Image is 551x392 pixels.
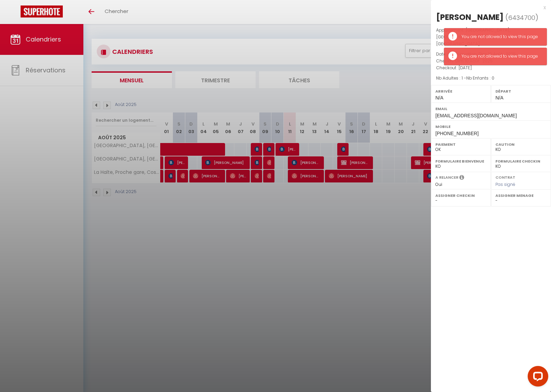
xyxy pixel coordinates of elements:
[459,175,464,182] i: Sélectionner OUI si vous souhaiter envoyer les séquences de messages post-checkout
[435,141,486,148] label: Paiement
[435,113,517,118] span: [EMAIL_ADDRESS][DOMAIN_NAME]
[508,13,535,22] span: 6434700
[436,75,494,81] span: Nb Adultes : 1 -
[436,27,546,47] p: Appartement :
[495,192,547,199] label: Assigner Menage
[495,95,503,100] span: N/A
[435,131,479,136] span: [PHONE_NUMBER]
[505,13,538,22] span: ( )
[495,175,515,179] label: Contrat
[495,158,547,165] label: Formulaire Checkin
[466,75,494,81] span: Nb Enfants : 0
[435,123,547,130] label: Mobile
[435,88,486,95] label: Arrivée
[431,3,546,12] div: x
[435,105,547,112] label: Email
[458,65,472,71] span: [DATE]
[495,141,547,148] label: Caution
[436,51,546,58] p: Date de réservation :
[435,158,486,165] label: Formulaire Bienvenue
[436,27,526,47] span: [GEOGRAPHIC_DATA], [GEOGRAPHIC_DATA], [GEOGRAPHIC_DATA], [GEOGRAPHIC_DATA]
[435,192,486,199] label: Assigner Checkin
[435,175,458,180] label: A relancer
[436,12,504,23] div: [PERSON_NAME]
[495,181,515,187] span: Pas signé
[435,95,443,100] span: N/A
[436,58,546,64] p: Checkin :
[522,363,551,392] iframe: LiveChat chat widget
[461,34,540,40] div: You are not allowed to view this page
[436,64,546,71] p: Checkout :
[495,88,547,95] label: Départ
[461,53,540,60] div: You are not allowed to view this page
